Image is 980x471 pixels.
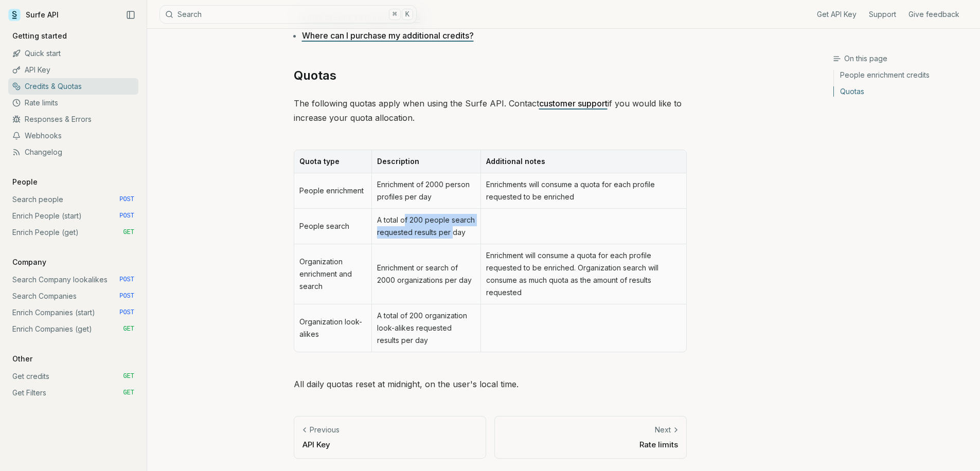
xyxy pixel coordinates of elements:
[8,177,42,187] p: People
[159,5,417,24] button: Search⌘K
[8,31,71,41] p: Getting started
[123,389,134,397] span: GET
[119,195,134,204] span: POST
[503,439,678,450] p: Rate limits
[389,9,400,20] kbd: ⌘
[119,212,134,220] span: POST
[371,244,480,304] td: Enrichment or search of 2000 organizations per day
[908,9,959,20] a: Give feedback
[8,368,138,385] a: Get credits GET
[302,439,477,450] p: API Key
[8,128,138,144] a: Webhooks
[371,209,480,244] td: A total of 200 people search requested results per day
[655,425,671,435] p: Next
[8,321,138,337] a: Enrich Companies (get) GET
[480,150,686,173] th: Additional notes
[8,304,138,321] a: Enrich Companies (start) POST
[371,304,480,352] td: A total of 200 organization look-alikes requested results per day
[8,191,138,208] a: Search people POST
[834,83,972,97] a: Quotas
[119,276,134,284] span: POST
[869,9,896,20] a: Support
[294,96,687,125] p: The following quotas apply when using the Surfe API. Contact if you would like to increase your q...
[8,385,138,401] a: Get Filters GET
[8,271,138,288] a: Search Company lookalikes POST
[8,78,138,95] a: Credits & Quotas
[371,173,480,209] td: Enrichment of 2000 person profiles per day
[8,208,138,224] a: Enrich People (start) POST
[371,150,480,173] th: Description
[123,7,138,23] button: Collapse Sidebar
[294,304,372,352] td: Organization look-alikes
[8,288,138,304] a: Search Companies POST
[123,372,134,381] span: GET
[302,30,474,41] a: Where can I purchase my additional credits?
[123,228,134,237] span: GET
[8,111,138,128] a: Responses & Errors
[310,425,340,435] p: Previous
[833,53,972,64] h3: On this page
[294,173,372,209] td: People enrichment
[480,244,686,304] td: Enrichment will consume a quota for each profile requested to be enriched. Organization search wi...
[834,70,972,83] a: People enrichment credits
[294,377,687,391] p: All daily quotas reset at midnight, on the user's local time.
[294,244,372,304] td: Organization enrichment and search
[119,309,134,317] span: POST
[402,9,413,20] kbd: K
[8,95,138,111] a: Rate limits
[294,67,336,84] a: Quotas
[294,416,486,459] a: PreviousAPI Key
[8,224,138,241] a: Enrich People (get) GET
[817,9,857,20] a: Get API Key
[119,292,134,300] span: POST
[8,7,59,23] a: Surfe API
[494,416,687,459] a: NextRate limits
[8,144,138,160] a: Changelog
[8,45,138,62] a: Quick start
[480,173,686,209] td: Enrichments will consume a quota for each profile requested to be enriched
[8,62,138,78] a: API Key
[539,98,608,108] a: customer support
[294,209,372,244] td: People search
[8,257,50,267] p: Company
[123,325,134,333] span: GET
[294,150,372,173] th: Quota type
[8,354,37,364] p: Other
